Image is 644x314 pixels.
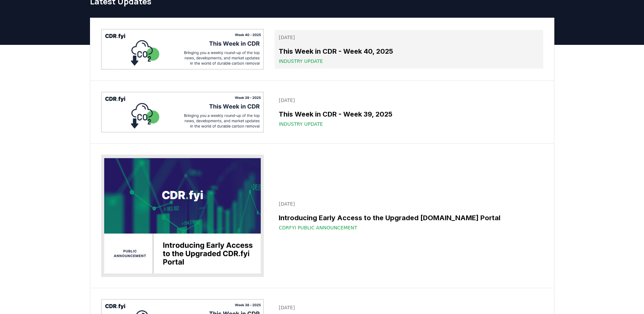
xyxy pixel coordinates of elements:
[279,304,539,311] p: [DATE]
[275,30,543,69] a: [DATE]This Week in CDR - Week 40, 2025Industry Update
[279,97,539,104] p: [DATE]
[279,34,539,41] p: [DATE]
[101,92,264,133] img: This Week in CDR - Week 39, 2025 blog post image
[101,155,264,277] img: Introducing Early Access to the Upgraded CDR.fyi Portal blog post image
[279,46,539,56] h3: This Week in CDR - Week 40, 2025
[279,58,323,65] span: Industry Update
[275,93,543,132] a: [DATE]This Week in CDR - Week 39, 2025Industry Update
[279,109,539,119] h3: This Week in CDR - Week 39, 2025
[279,200,539,207] p: [DATE]
[279,224,357,231] span: CDRfyi Public Announcement
[279,121,323,127] span: Industry Update
[279,213,539,223] h3: Introducing Early Access to the Upgraded [DOMAIN_NAME] Portal
[101,29,264,70] img: This Week in CDR - Week 40, 2025 blog post image
[275,196,543,235] a: [DATE]Introducing Early Access to the Upgraded [DOMAIN_NAME] PortalCDRfyi Public Announcement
